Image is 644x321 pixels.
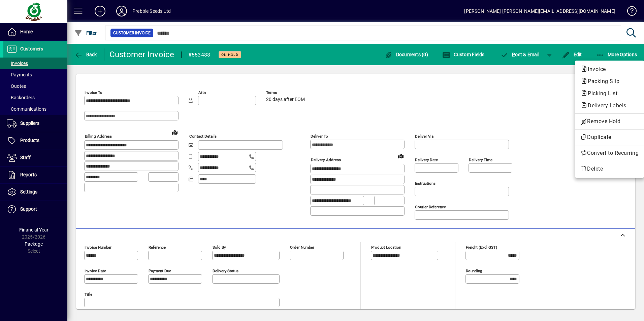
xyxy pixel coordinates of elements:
[580,165,639,173] span: Delete
[580,66,609,72] span: Invoice
[580,102,630,109] span: Delivery Labels
[580,133,639,141] span: Duplicate
[580,90,621,97] span: Picking List
[580,149,639,157] span: Convert to Recurring
[580,117,639,126] span: Remove Hold
[580,78,623,84] span: Packing Slip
